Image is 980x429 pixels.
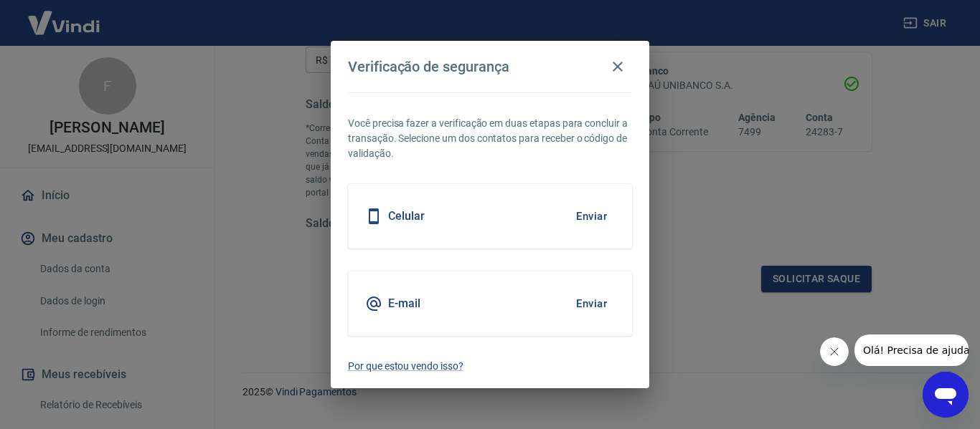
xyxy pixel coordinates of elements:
iframe: Fechar mensagem [820,337,849,366]
h4: Verificação de segurança [348,58,509,75]
a: Por que estou vendo isso? [348,359,632,374]
iframe: Botão para abrir a janela de mensagens [923,372,969,418]
h5: E-mail [388,297,420,311]
p: Você precisa fazer a verificação em duas etapas para concluir a transação. Selecione um dos conta... [348,116,632,161]
button: Enviar [568,201,615,231]
button: Enviar [568,289,615,319]
span: Olá! Precisa de ajuda? [9,10,121,21]
iframe: Mensagem da empresa [854,334,969,366]
h5: Celular [388,209,425,223]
